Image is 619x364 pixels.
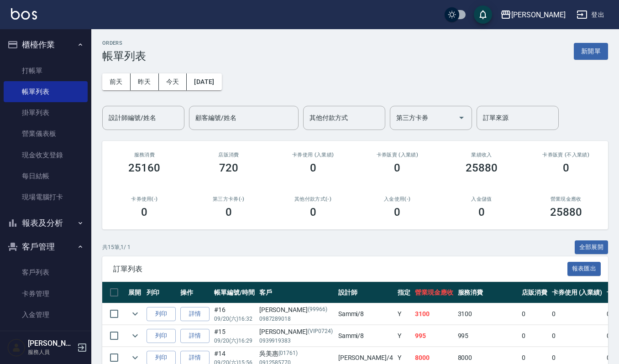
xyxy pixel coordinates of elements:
span: 訂單列表 [113,265,567,274]
td: #15 [212,325,257,347]
h3: 0 [310,206,316,218]
th: 服務消費 [456,282,519,303]
button: 全部展開 [575,240,609,255]
p: 09/20 (六) 16:29 [214,337,255,345]
h2: 入金使用(-) [366,196,429,202]
h2: 入金儲值 [451,196,513,202]
img: Person [7,338,26,357]
h3: 0 [310,161,316,174]
td: Y [395,303,413,325]
p: 服務人員 [28,348,74,356]
h3: 0 [226,206,232,218]
h2: 卡券使用(-) [113,196,176,202]
button: 報表匯出 [567,262,601,276]
a: 現金收支登錄 [4,145,88,166]
p: 0939919383 [259,337,334,345]
h3: 25880 [550,206,582,218]
h3: 25160 [128,161,160,174]
button: save [474,5,492,24]
h3: 服務消費 [113,152,176,158]
td: Sammi /8 [336,303,395,325]
a: 帳單列表 [4,81,88,102]
th: 列印 [144,282,178,303]
a: 掛單列表 [4,102,88,123]
h2: 店販消費 [198,152,260,158]
td: 995 [456,325,519,347]
h2: 業績收入 [451,152,513,158]
a: 詳情 [180,307,210,321]
td: #16 [212,303,257,325]
p: 0987289018 [259,315,334,323]
h3: 25880 [466,161,498,174]
td: 3100 [413,303,456,325]
button: 昨天 [131,73,159,90]
button: expand row [128,329,142,343]
div: [PERSON_NAME] [259,327,334,337]
button: 今天 [159,73,187,90]
th: 操作 [178,282,212,303]
td: Sammi /8 [336,325,395,347]
button: 登出 [573,6,608,23]
button: 新開單 [574,43,608,60]
button: 報表及分析 [4,211,88,235]
button: 列印 [147,329,176,343]
h3: 0 [141,206,147,218]
p: (01761) [278,349,298,359]
h3: 0 [563,161,569,174]
h3: 720 [219,161,238,174]
button: 客戶管理 [4,235,88,259]
div: 吳美惠 [259,349,334,359]
button: expand row [128,307,142,321]
td: 0 [550,325,605,347]
th: 營業現金應收 [413,282,456,303]
td: 3100 [456,303,519,325]
td: 0 [519,325,550,347]
button: 前天 [102,73,131,90]
h2: 其他付款方式(-) [282,196,344,202]
p: (VIP0724) [308,327,333,337]
h2: 卡券販賣 (不入業績) [535,152,597,158]
a: 營業儀表板 [4,123,88,144]
th: 卡券使用 (入業績) [550,282,605,303]
h3: 帳單列表 [102,50,146,62]
th: 帳單編號/時間 [212,282,257,303]
td: 0 [519,303,550,325]
h2: 第三方卡券(-) [198,196,260,202]
h3: 0 [478,206,485,218]
button: Open [454,110,469,125]
a: 詳情 [180,329,210,343]
th: 店販消費 [519,282,550,303]
img: Logo [11,8,37,20]
h5: [PERSON_NAME] [28,339,74,348]
div: [PERSON_NAME] [511,9,566,21]
h2: ORDERS [102,40,146,46]
div: [PERSON_NAME] [259,305,334,315]
th: 展開 [126,282,144,303]
h2: 卡券販賣 (入業績) [366,152,429,158]
h3: 0 [394,161,400,174]
td: Y [395,325,413,347]
th: 客戶 [257,282,336,303]
a: 報表匯出 [567,264,601,273]
p: 共 15 筆, 1 / 1 [102,243,131,251]
a: 卡券管理 [4,283,88,304]
button: [PERSON_NAME] [497,5,569,24]
a: 每日結帳 [4,166,88,187]
p: (99966) [308,305,327,315]
a: 客戶列表 [4,262,88,283]
button: [DATE] [187,73,221,90]
th: 設計師 [336,282,395,303]
a: 現場電腦打卡 [4,187,88,208]
th: 指定 [395,282,413,303]
h2: 卡券使用 (入業績) [282,152,344,158]
td: 995 [413,325,456,347]
td: 0 [550,303,605,325]
h3: 0 [394,206,400,218]
a: 打帳單 [4,60,88,81]
button: 櫃檯作業 [4,33,88,57]
p: 09/20 (六) 16:32 [214,315,255,323]
a: 新開單 [574,47,608,55]
h2: 營業現金應收 [535,196,597,202]
button: 列印 [147,307,176,321]
a: 入金管理 [4,304,88,325]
